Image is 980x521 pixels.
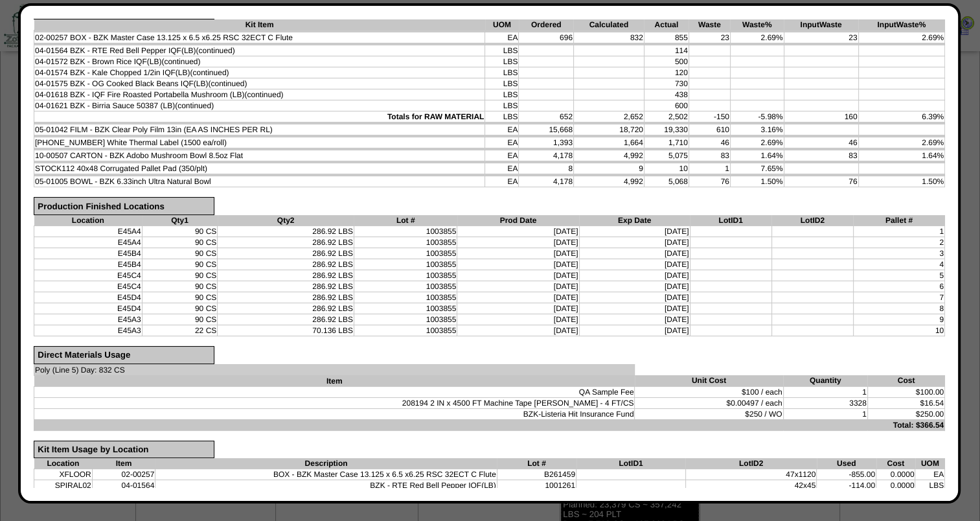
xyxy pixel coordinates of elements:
td: E45D4 [34,292,142,303]
td: [DATE] [579,270,690,281]
div: Direct Materials Usage [34,346,214,364]
td: 120 [644,67,689,78]
td: 15,668 [519,124,574,135]
td: 1003855 [354,325,457,336]
td: 90 CS [142,314,218,325]
td: 8 [853,303,944,314]
td: 1001261 [497,480,576,491]
td: LBS [485,89,519,100]
td: 438 [644,89,689,100]
td: 600 [644,100,689,111]
td: 286.92 LBS [218,248,354,259]
td: LBS [485,56,519,67]
td: [DATE] [457,237,579,248]
th: Prod Date [457,215,579,226]
td: SPIRAL02 [34,480,93,491]
td: 83 [689,150,730,161]
th: Lot # [354,215,457,226]
td: 05-01005 BOWL - BZK 6.33inch Ultra Natural Bowl [34,176,485,187]
td: EA [915,469,945,480]
td: 1003855 [354,248,457,259]
td: 286.92 LBS [218,270,354,281]
td: XFLOOR [34,469,93,480]
th: Waste [689,19,730,30]
td: 19,330 [644,124,689,135]
td: 286.92 LBS [218,259,354,270]
td: $16.54 [867,397,944,408]
td: 6.39% [858,111,945,122]
td: 1.64% [858,150,945,161]
td: -114.00 [817,480,876,491]
td: 46 [689,137,730,148]
th: Qty2 [218,215,354,226]
td: [DATE] [579,237,690,248]
td: EA [485,124,519,135]
td: 76 [689,176,730,187]
td: Poly (Line 5) Day: 832 CS [34,364,635,375]
th: Pallet # [853,215,944,226]
td: E45B4 [34,248,142,259]
td: 832 [573,32,644,43]
td: EA [485,32,519,43]
th: Item [92,458,155,469]
th: InputWaste [784,19,858,30]
td: 1,664 [573,137,644,148]
td: [DATE] [457,281,579,292]
td: 730 [644,78,689,89]
td: 1003855 [354,270,457,281]
td: LBS [485,111,519,122]
td: LBS [485,45,519,56]
td: 2,502 [644,111,689,122]
span: (continued) [244,90,283,99]
td: 90 CS [142,226,218,237]
td: 2.69% [858,137,945,148]
td: 9 [853,314,944,325]
td: 1003855 [354,281,457,292]
td: EA [485,137,519,148]
td: 4,992 [573,176,644,187]
td: 46 [784,137,858,148]
td: BZK - RTE Red Bell Pepper IQF(LB) [155,480,497,491]
div: Production Finished Locations [34,197,214,215]
td: 500 [644,56,689,67]
td: $100.00 [867,386,944,397]
td: EA [485,176,519,187]
div: Kit Item Usage by Location [34,441,214,459]
td: E45D4 [34,303,142,314]
td: 286.92 LBS [218,281,354,292]
td: 7 [853,292,944,303]
td: 0.0000 [876,469,915,480]
td: E45C4 [34,281,142,292]
td: 160 [784,111,858,122]
td: 47x1120 [685,469,816,480]
td: [DATE] [457,226,579,237]
th: Location [34,215,142,226]
td: 90 CS [142,292,218,303]
td: 8 [519,163,574,174]
td: LBS [915,480,945,491]
td: 286.92 LBS [218,292,354,303]
td: [DATE] [579,248,690,259]
td: E45A3 [34,314,142,325]
th: Kit Item [34,19,485,30]
td: 286.92 LBS [218,314,354,325]
td: [DATE] [457,325,579,336]
td: STOCK112 40x48 Corrugated Pallet Pad (350/plt) [34,163,485,174]
th: Item [34,375,635,386]
td: 04-01575 BZK - OG Cooked Black Beans IQF(LB) [34,78,485,89]
td: 10 [644,163,689,174]
td: 02-00257 BOX - BZK Master Case 13.125 x 6.5 x6.25 RSC 32ECT C Flute [34,32,485,43]
td: BZK-Listeria Hit Insurance Fund [34,408,635,419]
th: Cost [876,458,915,469]
td: 1 [783,408,867,419]
td: 23 [689,32,730,43]
td: 696 [519,32,574,43]
th: Calculated [573,19,644,30]
td: 1 [853,226,944,237]
td: 70.136 LBS [218,325,354,336]
td: 6 [853,281,944,292]
td: 4,992 [573,150,644,161]
td: 1003855 [354,314,457,325]
td: 1,393 [519,137,574,148]
td: 04-01574 BZK - Kale Chopped 1/2in IQF(LB) [34,67,485,78]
